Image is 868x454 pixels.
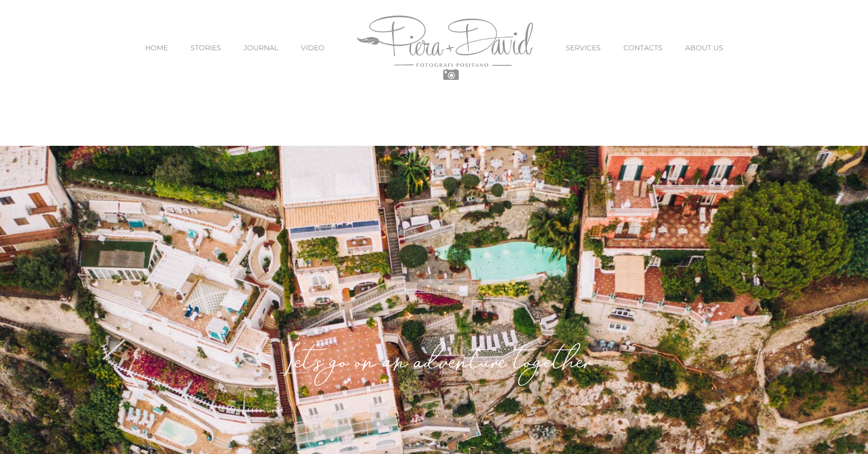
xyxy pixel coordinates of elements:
[566,27,601,69] a: SERVICES
[301,27,324,69] a: VIDEO
[279,349,589,382] em: Let's go on an adventure together
[244,44,278,51] span: JOURNAL
[357,16,533,80] img: Piera Plus David Photography Positano Logo
[190,27,221,69] a: STORIES
[566,44,601,51] span: SERVICES
[244,27,278,69] a: JOURNAL
[623,44,663,51] span: CONTACTS
[301,44,324,51] span: VIDEO
[145,27,168,69] a: HOME
[145,44,168,51] span: HOME
[685,44,723,51] span: ABOUT US
[623,27,663,69] a: CONTACTS
[190,44,221,51] span: STORIES
[685,27,723,69] a: ABOUT US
